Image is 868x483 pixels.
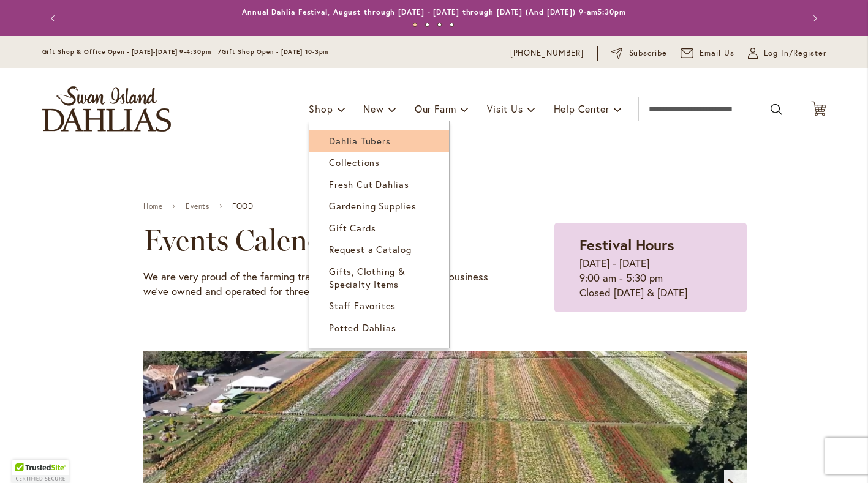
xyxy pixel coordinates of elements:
a: Events [186,202,209,211]
p: We are very proud of the farming tradition our family brings to the business we've owned and oper... [143,269,493,299]
a: [PHONE_NUMBER] [510,47,584,59]
span: Collections [329,156,380,168]
button: 3 of 4 [437,23,442,27]
a: Home [143,202,162,211]
span: Gift Shop & Office Open - [DATE]-[DATE] 9-4:30pm / [42,48,222,56]
button: 4 of 4 [450,23,454,27]
span: Our Farm [415,102,456,115]
p: [DATE] - [DATE] 9:00 am - 5:30 pm Closed [DATE] & [DATE] [579,256,722,300]
span: Request a Catalog [329,243,412,255]
span: New [363,102,383,115]
span: Log In/Register [764,47,826,59]
span: Help Center [554,102,609,115]
span: Visit Us [487,102,523,115]
span: Shop [309,102,333,115]
a: Gift Cards [309,217,449,239]
span: FOOD [232,202,253,211]
a: Subscribe [611,47,667,59]
span: Email Us [700,47,734,59]
span: Gifts, Clothing & Specialty Items [329,265,406,290]
h2: Events Calendar [143,223,493,257]
button: Next [802,6,826,31]
span: Subscribe [629,47,668,59]
strong: Festival Hours [579,235,674,255]
a: Email Us [681,47,734,59]
span: Gift Shop Open - [DATE] 10-3pm [222,48,328,56]
button: Previous [42,6,67,31]
span: Fresh Cut Dahlias [329,178,409,190]
span: Gardening Supplies [329,200,416,212]
span: Potted Dahlias [329,321,396,334]
button: 1 of 4 [413,23,417,27]
a: store logo [42,86,171,132]
a: Log In/Register [748,47,826,59]
span: Dahlia Tubers [329,135,390,147]
button: 2 of 4 [425,23,429,27]
a: Annual Dahlia Festival, August through [DATE] - [DATE] through [DATE] (And [DATE]) 9-am5:30pm [242,7,626,17]
span: Staff Favorites [329,299,396,312]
